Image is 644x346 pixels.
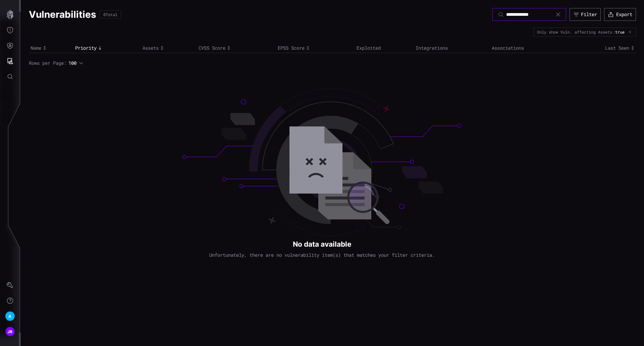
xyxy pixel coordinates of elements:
[278,45,354,51] div: Toggle sort direction
[29,60,66,66] span: Rows per Page:
[31,45,72,51] div: Toggle sort direction
[568,45,636,51] div: Toggle sort direction
[199,45,274,51] div: Toggle sort direction
[613,30,627,34] div: :
[355,43,414,53] th: Exploited
[537,30,612,34] div: Only show Vuln. affecting Assets
[615,30,625,34] span: true
[570,8,601,21] button: Filter
[143,45,195,51] div: Toggle sort direction
[68,60,84,66] button: 100
[0,324,20,339] button: JR
[7,328,13,335] span: JR
[29,8,96,20] h1: Vulnerabilities
[0,308,20,324] button: A
[604,8,636,21] button: Export
[414,43,490,53] th: Integrations
[75,45,139,51] div: Toggle sort direction
[103,12,117,16] div: 0 Total
[8,313,11,320] span: A
[581,11,597,17] div: Filter
[490,43,566,53] th: Associations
